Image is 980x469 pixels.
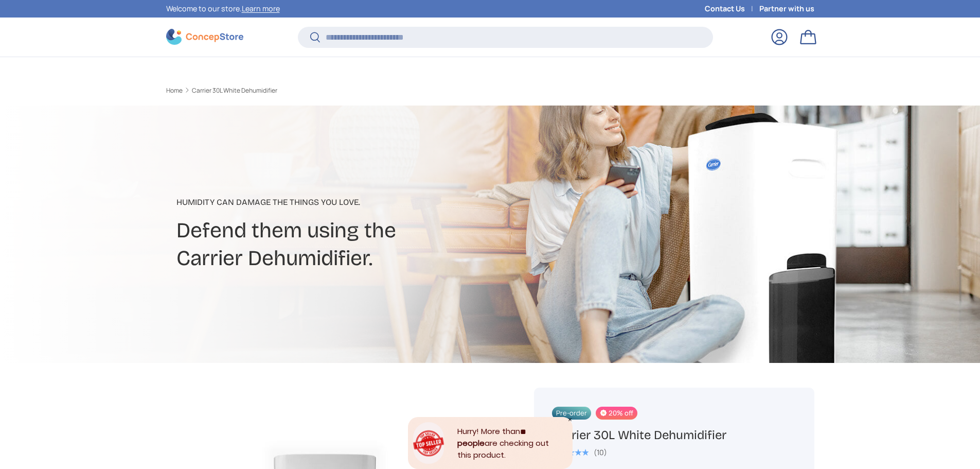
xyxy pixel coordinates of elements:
a: Contact Us [705,3,759,14]
h2: Defend them using the Carrier Dehumidifier. [176,217,572,272]
img: ConcepStore [166,29,243,45]
a: Partner with us [759,3,814,14]
p: Humidity can damage the things you love. [176,196,572,209]
a: Learn more [242,4,280,13]
span: 20% off [596,407,637,420]
a: Carrier 30L White Dehumidifier [192,88,277,94]
a: Home [166,88,183,94]
nav: Breadcrumbs [166,86,510,95]
div: Close [567,417,573,422]
p: Welcome to our store. [166,3,280,14]
div: (10) [594,448,607,456]
a: 5.0 out of 5.0 stars (10) [552,446,607,457]
span: Pre-order [552,407,591,420]
h1: Carrier 30L White Dehumidifier [552,427,796,443]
